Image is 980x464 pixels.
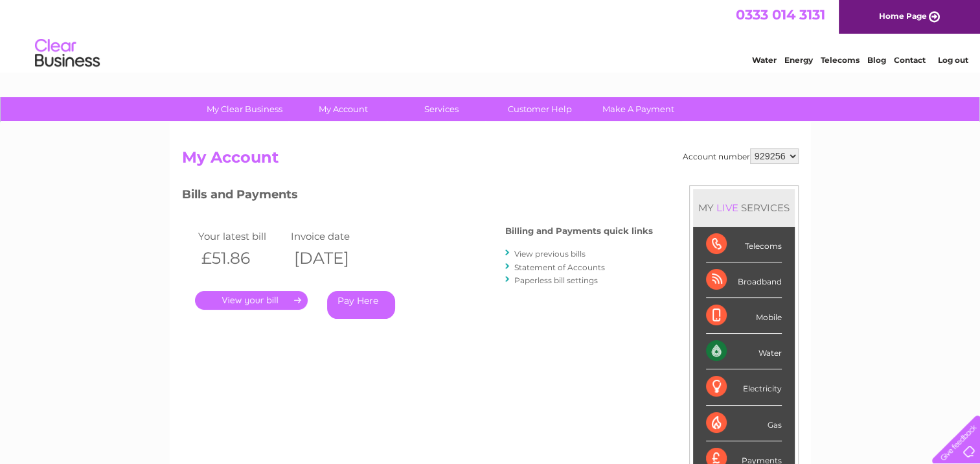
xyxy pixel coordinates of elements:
a: Services [388,97,495,121]
div: Broadband [706,262,782,298]
a: Log out [937,55,968,65]
div: Telecoms [706,227,782,262]
div: Water [706,334,782,369]
a: Paperless bill settings [514,275,598,285]
a: Pay Here [327,291,395,319]
a: . [195,291,308,310]
div: MY SERVICES [693,189,795,226]
a: My Clear Business [191,97,298,121]
td: Invoice date [288,227,381,245]
a: Customer Help [486,97,593,121]
a: Blog [867,55,886,65]
th: £51.86 [195,245,288,272]
div: Clear Business is a trading name of Verastar Limited (registered in [GEOGRAPHIC_DATA] No. 3667643... [185,7,797,63]
th: [DATE] [288,245,381,272]
h2: My Account [182,148,799,173]
h4: Billing and Payments quick links [505,226,653,236]
a: Telecoms [821,55,860,65]
div: Account number [683,148,799,164]
a: Energy [784,55,813,65]
a: Water [752,55,777,65]
a: Make A Payment [585,97,692,121]
img: logo.png [34,34,100,73]
a: 0333 014 3131 [736,6,825,23]
h3: Bills and Payments [182,185,653,208]
div: Mobile [706,298,782,334]
a: Statement of Accounts [514,262,605,272]
a: Contact [894,55,926,65]
div: Electricity [706,369,782,405]
a: View previous bills [514,249,586,259]
div: LIVE [714,202,741,214]
a: My Account [290,97,396,121]
div: Gas [706,406,782,441]
td: Your latest bill [195,227,288,245]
